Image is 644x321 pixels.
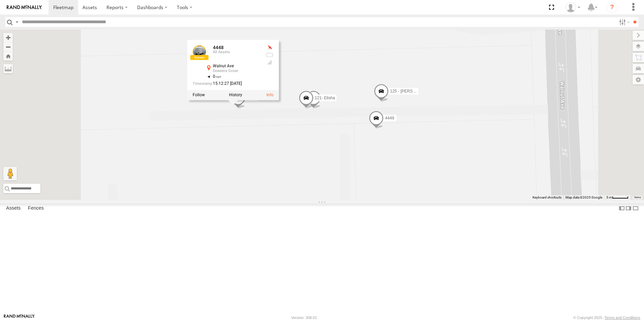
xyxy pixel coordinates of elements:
a: 4448 [213,45,224,50]
img: rand-logo.svg [7,5,42,10]
div: © Copyright 2025 - [573,316,640,320]
span: 121- Elisha [315,96,335,100]
div: Date/time of location update [193,82,260,86]
button: Zoom in [3,33,13,42]
button: Drag Pegman onto the map to open Street View [3,167,17,180]
span: 0 [213,74,221,79]
span: 5 m [606,195,612,199]
a: Terms and Conditions [605,316,640,320]
label: Realtime tracking of Asset [193,93,205,98]
div: Version: 308.01 [291,316,317,320]
label: Search Filter Options [616,17,631,27]
i: ? [607,2,617,13]
button: Zoom out [3,42,13,51]
label: View Asset History [229,93,242,98]
div: Ed Pruneda [563,2,583,12]
label: Dock Summary Table to the Right [625,204,632,213]
a: View Asset Details [266,93,273,98]
div: No GPS Fix [265,45,273,51]
span: Map data ©2025 Google [566,195,602,199]
label: Measure [3,64,13,73]
div: Downers Grove [213,69,260,73]
label: Dock Summary Table to the Left [618,204,625,213]
label: Hide Summary Table [632,204,639,213]
label: Search Query [14,17,20,27]
div: Walnut Ave [213,64,260,69]
a: Terms (opens in new tab) [634,196,641,199]
span: 4449 [385,116,394,120]
a: View Asset Details [193,45,206,59]
div: No battery health information received from this device. [265,52,273,58]
button: Zoom Home [3,51,13,61]
div: Last Event GSM Signal Strength [265,60,273,65]
label: Fences [25,204,47,213]
label: Map Settings [633,75,644,84]
button: Map Scale: 5 m per 45 pixels [604,195,631,200]
label: Assets [3,204,24,213]
div: All Assets [213,50,260,55]
button: Keyboard shortcuts [533,195,561,200]
a: Visit our Website [4,314,35,321]
span: 125 - [PERSON_NAME] [390,89,433,94]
